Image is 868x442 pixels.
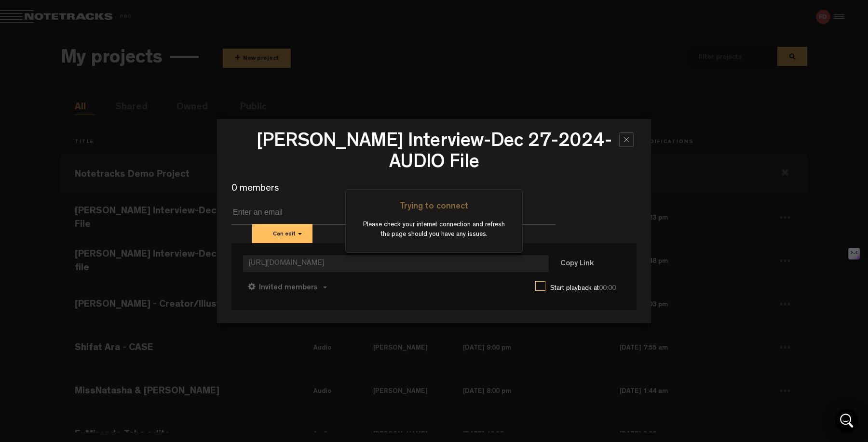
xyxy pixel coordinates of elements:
[233,205,552,220] input: Enter an email
[381,231,488,238] span: the page should you have any issues.
[231,182,637,196] p: 0 members
[243,255,549,272] span: [URL][DOMAIN_NAME]
[360,203,508,215] h3: Trying to connect
[231,132,637,177] h3: [PERSON_NAME] Interview-Dec 27-2024-AUDIO File
[259,284,317,292] span: Invited members
[835,409,858,432] div: Open Intercom Messenger
[599,285,616,292] span: 00:00
[243,275,332,299] button: Invited members
[252,224,312,243] button: Can edit
[273,232,296,237] span: Can edit
[550,284,625,293] label: Start playback at
[551,255,603,274] button: Copy Link
[363,221,505,228] span: Please check your internet connection and refresh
